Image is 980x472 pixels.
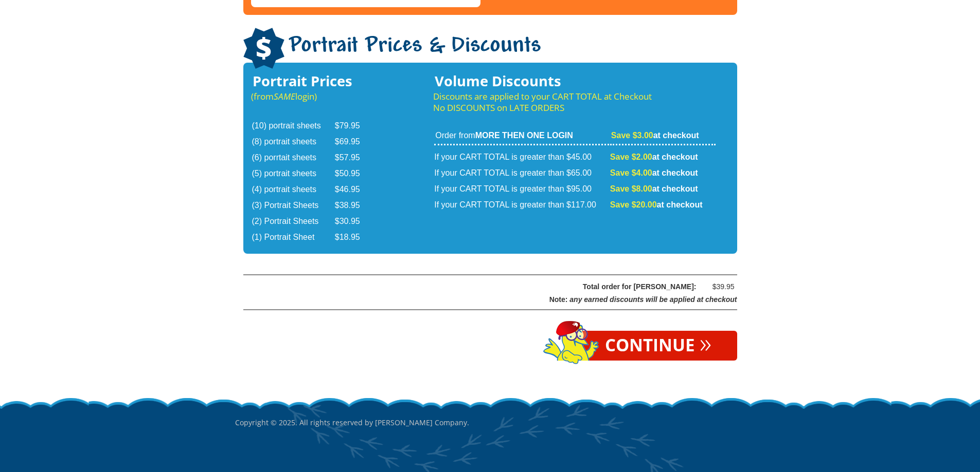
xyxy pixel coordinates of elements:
td: (10) portrait sheets [252,119,334,134]
a: Continue» [579,331,737,361]
td: $30.95 [335,214,373,229]
p: Discounts are applied to your CART TOTAL at Checkout No DISCOUNTS on LATE ORDERS [433,91,716,114]
p: Copyright © 2025. All rights reserved by [PERSON_NAME] Company. [235,397,745,449]
strong: at checkout [610,153,698,161]
td: $18.95 [335,230,373,245]
div: $39.95 [704,280,735,293]
strong: at checkout [610,184,698,193]
td: (3) Portrait Sheets [252,198,334,213]
span: Save $8.00 [610,184,652,193]
td: (1) Portrait Sheet [252,230,334,245]
strong: MORE THEN ONE LOGIN [475,131,573,140]
strong: at checkout [610,200,703,209]
td: $69.95 [335,135,373,149]
td: If your CART TOTAL is greater than $45.00 [434,146,609,165]
em: SAME [274,90,295,102]
span: Save $3.00 [611,131,653,140]
h1: Portrait Prices & Discounts [243,28,737,70]
td: If your CART TOTAL is greater than $117.00 [434,198,609,213]
td: $79.95 [335,119,373,134]
p: (from login) [251,91,374,102]
td: (6) porrtait sheets [252,150,334,165]
td: (8) portrait sheets [252,135,334,149]
td: $46.95 [335,182,373,197]
td: $57.95 [335,150,373,165]
span: Save $4.00 [610,168,652,177]
td: $38.95 [335,198,373,213]
span: any earned discounts will be applied at checkout [569,295,737,304]
span: Save $2.00 [610,153,652,161]
h3: Volume Discounts [433,75,716,87]
span: Note: [549,295,568,304]
td: $50.95 [335,166,373,181]
strong: at checkout [610,168,698,177]
td: If your CART TOTAL is greater than $65.00 [434,166,609,181]
strong: at checkout [611,131,699,140]
span: Save $20.00 [610,200,657,209]
h3: Portrait Prices [251,75,374,87]
td: (4) portrait sheets [252,182,334,197]
div: Total order for [PERSON_NAME]: [270,280,697,293]
td: Order from [434,130,609,145]
td: (2) Portrait Sheets [252,214,334,229]
span: » [700,337,711,348]
td: (5) portrait sheets [252,166,334,181]
td: If your CART TOTAL is greater than $95.00 [434,182,609,197]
